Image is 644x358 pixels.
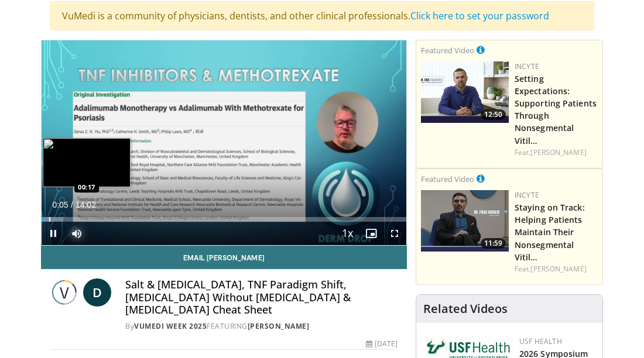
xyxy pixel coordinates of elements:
div: VuMedi is a community of physicians, dentists, and other clinical professionals. [50,1,594,30]
img: Vumedi Week 2025 [50,278,78,307]
h4: Related Videos [423,302,508,316]
img: image.jpeg [43,138,131,187]
span: 12:50 [481,109,506,120]
a: [PERSON_NAME] [530,264,586,274]
a: 11:59 [421,190,509,252]
div: Feat. [515,264,598,274]
a: Incyte [515,61,539,71]
img: 98b3b5a8-6d6d-4e32-b979-fd4084b2b3f2.png.150x105_q85_crop-smart_upscale.jpg [421,61,509,123]
button: Fullscreen [383,222,406,245]
span: / [71,200,73,209]
span: 11:59 [481,238,506,249]
a: Incyte [515,190,539,200]
button: Enable picture-in-picture mode [359,222,383,245]
a: Staying on Track: Helping Patients Maintain Their Nonsegmental Vitil… [515,202,585,262]
button: Playback Rate [336,222,359,245]
small: Featured Video [421,174,474,184]
small: Featured Video [421,45,474,56]
span: 14:02 [76,200,96,209]
div: Feat. [515,147,598,158]
a: Vumedi Week 2025 [134,321,207,331]
a: Click here to set your password [410,9,549,22]
h4: Salt & [MEDICAL_DATA], TNF Paradigm Shift, [MEDICAL_DATA] Without [MEDICAL_DATA] & [MEDICAL_DATA]... [125,278,398,316]
img: fe0751a3-754b-4fa7-bfe3-852521745b57.png.150x105_q85_crop-smart_upscale.jpg [421,190,509,252]
div: [DATE] [366,339,398,349]
a: Email [PERSON_NAME] [41,246,407,269]
button: Mute [65,222,88,245]
a: [PERSON_NAME] [248,321,310,331]
div: By FEATURING [125,321,398,332]
button: Pause [42,222,65,245]
a: 12:50 [421,61,509,123]
a: [PERSON_NAME] [530,147,586,157]
div: Progress Bar [42,217,406,222]
video-js: Video Player [42,40,406,245]
span: 0:05 [52,200,68,209]
a: Setting Expectations: Supporting Patients Through Nonsegmental Vitil… [515,73,597,146]
a: USF Health [519,336,562,346]
a: D [83,278,111,307]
